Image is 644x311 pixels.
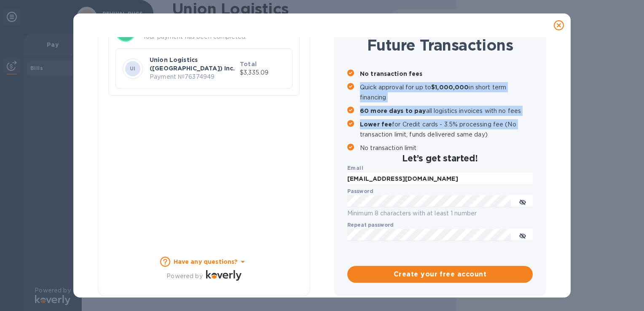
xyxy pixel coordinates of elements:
[174,258,238,265] b: Have any questions?
[347,165,363,171] b: Email
[360,107,426,114] b: 60 more days to pay
[347,153,533,164] h2: Let’s get started!
[150,72,236,81] p: Payment № 76374949
[431,84,469,91] b: $1,000,000
[514,227,531,244] button: toggle password visibility
[360,106,533,116] p: all logistics invoices with no fees
[347,209,533,218] p: Minimum 8 characters with at least 1 number
[360,119,533,139] p: for Credit cards - 3.5% processing fee (No transaction limit, funds delivered same day)
[130,65,136,72] b: UI
[360,143,533,153] p: No transaction limit
[347,189,373,194] label: Password
[514,193,531,210] button: toggle password visibility
[347,223,394,228] label: Repeat password
[347,172,533,185] input: Enter email address
[150,56,236,72] p: Union Logistics ([GEOGRAPHIC_DATA]) Inc.
[360,121,392,128] b: Lower fee
[240,68,285,77] p: $3,335.09
[347,266,533,283] button: Create your free account
[354,269,526,279] span: Create your free account
[240,61,257,67] b: Total
[360,82,533,102] p: Quick approval for up to in short term financing
[166,272,202,281] p: Powered by
[206,270,241,280] img: Logo
[360,70,423,77] b: No transaction fees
